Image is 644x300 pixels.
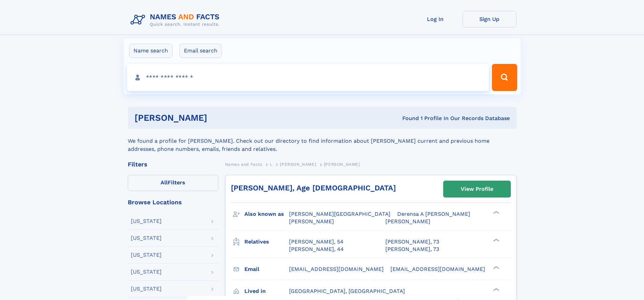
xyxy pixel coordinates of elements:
label: Email search [180,44,222,58]
div: [US_STATE] [131,235,162,241]
div: We found a profile for [PERSON_NAME]. Check out our directory to find information about [PERSON_N... [128,129,517,153]
img: Logo Names and Facts [128,11,225,29]
a: View Profile [444,181,510,197]
label: Filters [128,175,218,191]
div: ❯ [492,238,500,242]
span: [PERSON_NAME] [324,162,360,167]
a: [PERSON_NAME] [280,160,316,168]
span: [GEOGRAPHIC_DATA], [GEOGRAPHIC_DATA] [289,288,405,294]
div: Filters [128,161,218,167]
h3: Also known as [244,208,289,220]
a: [PERSON_NAME], 44 [289,246,344,253]
a: Log In [408,11,462,27]
span: L [270,162,272,167]
div: [US_STATE] [131,252,162,258]
div: ❯ [492,265,500,270]
a: [PERSON_NAME], 54 [289,238,343,246]
h3: Email [244,263,289,275]
span: [EMAIL_ADDRESS][DOMAIN_NAME] [390,266,485,272]
span: [PERSON_NAME] [280,162,316,167]
div: Found 1 Profile In Our Records Database [305,115,510,122]
div: View Profile [461,181,493,197]
div: [US_STATE] [131,218,162,224]
span: [PERSON_NAME][GEOGRAPHIC_DATA] [289,211,390,217]
div: [US_STATE] [131,269,162,275]
a: [PERSON_NAME], 73 [385,246,439,253]
a: L [270,160,272,168]
div: Browse Locations [128,199,218,205]
a: Names and Facts [225,160,262,168]
input: search input [127,64,489,91]
span: [PERSON_NAME] [289,218,334,225]
span: All [161,179,168,186]
div: ❯ [492,210,500,215]
span: Derensa A [PERSON_NAME] [397,211,470,217]
div: ❯ [492,287,500,292]
a: [PERSON_NAME], 73 [385,238,439,246]
h3: Relatives [244,236,289,248]
h3: Lived in [244,285,289,297]
a: [PERSON_NAME], Age [DEMOGRAPHIC_DATA] [231,184,396,192]
h1: [PERSON_NAME] [135,114,305,122]
label: Name search [129,44,172,58]
span: [PERSON_NAME] [385,218,430,225]
button: Search Button [492,64,517,91]
div: [US_STATE] [131,286,162,292]
a: Sign Up [462,11,517,27]
span: [EMAIL_ADDRESS][DOMAIN_NAME] [289,266,384,272]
